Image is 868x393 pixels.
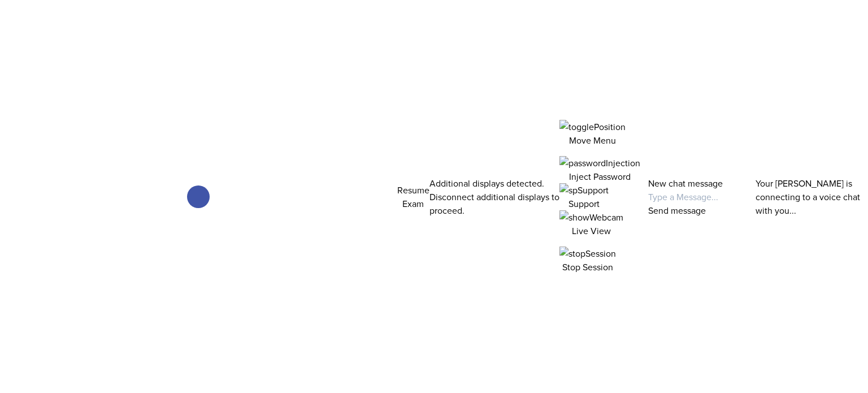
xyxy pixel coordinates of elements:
[559,156,640,183] button: Inject Password
[559,210,623,237] button: Live View
[429,177,559,217] span: Additional displays detected. Disconnect additional displays to proceed.
[397,183,429,210] button: Resume Exam
[559,133,626,147] p: Move Menu
[648,177,723,189] label: New chat message
[559,120,626,133] img: togglePosition
[648,204,706,217] button: Send message
[648,204,706,217] span: Send message
[559,170,640,183] p: Inject Password
[559,183,609,197] img: spSupport
[559,183,609,210] button: Support
[559,247,616,274] button: Stop Session
[559,224,623,237] p: Live View
[756,176,868,217] p: Your [PERSON_NAME] is connecting to a voice chat with you...
[559,247,616,260] img: stopSession
[559,210,623,224] img: showWebcam
[559,260,616,274] p: Stop Session
[559,197,609,210] p: Support
[648,190,746,204] input: Type a Message...
[559,156,640,170] img: passwordInjection
[559,120,626,147] button: Move Menu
